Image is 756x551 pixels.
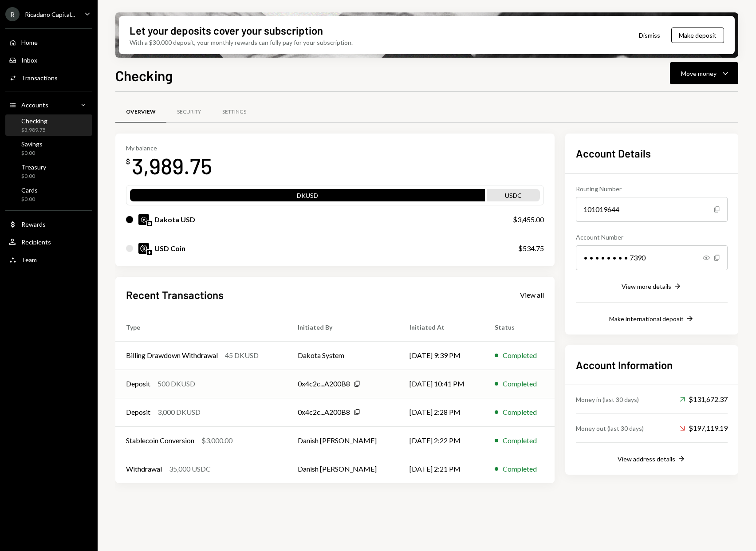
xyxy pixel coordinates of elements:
a: Accounts [5,97,92,113]
div: $0.00 [21,173,46,180]
div: $0.00 [21,196,38,203]
a: Home [5,34,92,50]
td: Danish [PERSON_NAME] [287,426,399,455]
a: Inbox [5,52,92,68]
a: Cards$0.00 [5,184,92,205]
div: Team [21,256,37,264]
div: $3,455.00 [513,214,544,225]
a: Settings [212,101,257,123]
div: Rewards [21,220,46,228]
a: Savings$0.00 [5,138,92,159]
div: Make international deposit [609,315,684,323]
div: USD Coin [154,243,185,254]
img: base-mainnet [147,221,152,226]
a: Security [166,101,212,123]
td: [DATE] 2:28 PM [399,398,484,426]
div: Savings [21,140,43,148]
img: USDC [138,243,149,254]
th: Type [115,313,287,341]
h2: Account Information [576,358,728,372]
th: Status [484,313,555,341]
h1: Checking [115,67,173,84]
a: Team [5,252,92,268]
div: Accounts [21,101,48,109]
button: Make deposit [671,28,724,43]
td: [DATE] 2:21 PM [399,455,484,483]
td: [DATE] 10:41 PM [399,370,484,398]
div: $0.00 [21,150,43,157]
div: View address details [618,455,675,463]
th: Initiated At [399,313,484,341]
div: Checking [21,117,47,125]
button: Make international deposit [609,314,694,324]
div: Completed [503,464,537,474]
div: 35,000 USDC [169,464,211,474]
a: Overview [115,101,166,123]
div: • • • • • • • • 7390 [576,245,728,270]
div: View more details [622,283,671,290]
div: Money out (last 30 days) [576,424,644,433]
div: Overview [126,108,156,116]
div: Completed [503,378,537,389]
img: ethereum-mainnet [147,250,152,255]
div: R [5,7,20,21]
td: Dakota System [287,341,399,370]
div: Ricadano Capital... [25,11,75,18]
a: Recipients [5,234,92,250]
div: Account Number [576,232,728,242]
td: [DATE] 9:39 PM [399,341,484,370]
div: Cards [21,186,38,194]
div: Completed [503,350,537,361]
div: With a $30,000 deposit, your monthly rewards can fully pay for your subscription. [130,38,353,47]
h2: Account Details [576,146,728,161]
button: View address details [618,454,686,464]
th: Initiated By [287,313,399,341]
a: Rewards [5,216,92,232]
div: $197,119.19 [680,423,728,433]
td: [DATE] 2:22 PM [399,426,484,455]
div: Completed [503,435,537,446]
div: Money in (last 30 days) [576,395,639,404]
div: DKUSD [130,191,485,203]
a: Checking$3,989.75 [5,114,92,136]
div: 0x4c2c...A200B8 [298,378,350,389]
div: Home [21,39,38,46]
div: $3,989.75 [21,126,47,134]
h2: Recent Transactions [126,287,224,302]
div: Transactions [21,74,58,82]
div: Routing Number [576,184,728,193]
a: Transactions [5,70,92,86]
div: Settings [222,108,246,116]
td: Danish [PERSON_NAME] [287,455,399,483]
div: Completed [503,407,537,417]
img: DKUSD [138,214,149,225]
div: Security [177,108,201,116]
div: 101019644 [576,197,728,222]
div: My balance [126,144,212,152]
div: Recipients [21,238,51,246]
button: Dismiss [628,25,671,46]
a: Treasury$0.00 [5,161,92,182]
div: 500 DKUSD [157,378,195,389]
button: View more details [622,282,682,291]
div: $534.75 [518,243,544,254]
div: View all [520,291,544,299]
div: Move money [681,69,717,78]
div: Treasury [21,163,46,171]
div: Deposit [126,378,150,389]
div: $ [126,157,130,166]
div: Stablecoin Conversion [126,435,194,446]
div: 0x4c2c...A200B8 [298,407,350,417]
div: $131,672.37 [680,394,728,405]
div: Withdrawal [126,464,162,474]
div: Dakota USD [154,214,195,225]
div: Billing Drawdown Withdrawal [126,350,218,361]
div: Let your deposits cover your subscription [130,23,323,38]
div: Deposit [126,407,150,417]
div: 45 DKUSD [225,350,259,361]
div: Inbox [21,56,37,64]
div: 3,000 DKUSD [157,407,201,417]
a: View all [520,290,544,299]
div: USDC [487,191,540,203]
div: 3,989.75 [132,152,212,180]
